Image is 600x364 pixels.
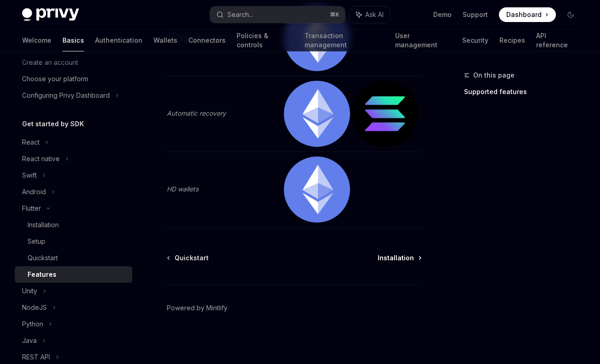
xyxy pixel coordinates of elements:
button: Ask AI [350,6,390,23]
a: Quickstart [15,250,132,266]
button: Toggle dark mode [563,7,578,22]
a: Installation [378,253,421,263]
a: Welcome [22,29,51,51]
span: Quickstart [175,253,209,263]
div: Configuring Privy Dashboard [22,90,110,101]
a: Powered by Mintlify [167,303,227,313]
a: Recipes [499,29,525,51]
img: dark logo [22,8,79,21]
a: Support [463,10,488,19]
a: Wallets [153,29,177,51]
a: Connectors [188,29,226,51]
a: Installation [15,217,132,233]
div: Android [22,186,46,197]
div: Choose your platform [22,73,88,84]
div: Features [28,269,57,280]
a: API reference [536,29,578,51]
a: Setup [15,233,132,250]
a: User management [395,29,451,51]
a: Choose your platform [15,71,132,87]
h5: Get started by SDK [22,118,84,129]
div: Swift [22,170,37,181]
span: Ask AI [365,10,384,19]
a: Policies & controls [237,29,294,51]
a: Basics [62,29,84,51]
a: Features [15,266,132,283]
div: Flutter [22,203,41,214]
span: Installation [378,253,414,263]
div: Unity [22,286,37,297]
em: Automatic recovery [167,109,226,117]
span: On this page [473,70,515,81]
img: ethereum.png [284,157,350,223]
img: ethereum.png [284,81,350,147]
a: Transaction management [305,29,384,51]
a: Authentication [95,29,142,51]
div: React native [22,153,60,164]
a: Quickstart [168,253,209,263]
div: Installation [28,219,59,230]
span: Dashboard [506,10,542,19]
div: React [22,137,40,148]
div: Java [22,335,37,346]
a: Security [462,29,488,51]
div: Python [22,319,43,330]
a: Supported features [464,84,585,99]
a: Dashboard [499,7,556,22]
div: REST API [22,352,50,363]
div: NodeJS [22,302,47,313]
div: Quickstart [28,252,58,263]
div: Search... [227,9,253,20]
em: HD wallets [167,185,198,193]
a: Demo [433,10,452,19]
div: Setup [28,236,45,247]
img: solana.png [352,81,418,147]
button: Search...⌘K [210,6,345,23]
span: ⌘ K [330,11,340,18]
